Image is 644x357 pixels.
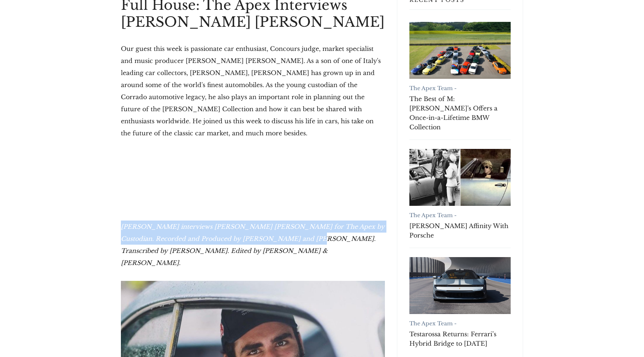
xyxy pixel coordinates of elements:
[409,149,511,206] a: Robert Redford's Affinity With Porsche
[121,43,385,139] p: Our guest this week is passionate car enthusiast, Concours judge, market specialist and music pro...
[409,94,511,132] a: The Best of M: [PERSON_NAME]'s Offers a Once-in-a-Lifetime BMW Collection
[409,22,511,79] a: The Best of M: RM Sotheby's Offers a Once-in-a-Lifetime BMW Collection
[409,212,456,219] a: The Apex Team -
[409,257,511,314] a: Testarossa Returns: Ferrari’s Hybrid Bridge to Tomorrow
[409,329,511,348] a: Testarossa Returns: Ferrari’s Hybrid Bridge to [DATE]
[409,221,511,240] a: [PERSON_NAME] Affinity With Porsche
[121,223,385,267] em: [PERSON_NAME] interviews [PERSON_NAME] [PERSON_NAME] for The Apex by Custodian. Recorded and Prod...
[409,320,456,327] a: The Apex Team -
[409,85,456,92] a: The Apex Team -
